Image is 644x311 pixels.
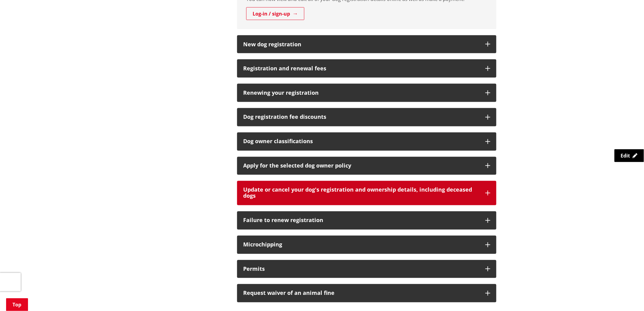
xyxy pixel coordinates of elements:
[243,90,479,96] h3: Renewing your registration
[621,152,630,159] span: Edit
[614,149,644,162] a: Edit
[237,236,496,254] button: Microchipping
[243,163,479,169] div: Apply for the selected dog owner policy
[243,290,479,296] div: Request waiver of an animal fine
[237,211,496,230] button: Failure to renew registration
[243,139,479,145] h3: Dog owner classifications
[6,298,28,311] a: Top
[237,284,496,302] button: Request waiver of an animal fine
[243,266,479,272] h3: Permits
[237,133,496,151] button: Dog owner classifications
[243,114,479,120] h3: Dog registration fee discounts
[243,41,479,48] h3: New dog registration
[243,65,479,72] h3: Registration and renewal fees
[246,7,304,20] a: Log-in / sign-up
[237,108,496,126] button: Dog registration fee discounts
[243,217,479,224] h3: Failure to renew registration
[243,242,479,248] h3: Microchipping
[237,59,496,78] button: Registration and renewal fees
[237,35,496,54] button: New dog registration
[237,181,496,205] button: Update or cancel your dog's registration and ownership details, including deceased dogs
[243,187,479,199] h3: Update or cancel your dog's registration and ownership details, including deceased dogs
[237,260,496,278] button: Permits
[616,285,638,307] iframe: Messenger Launcher
[237,84,496,102] button: Renewing your registration
[237,157,496,175] button: Apply for the selected dog owner policy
